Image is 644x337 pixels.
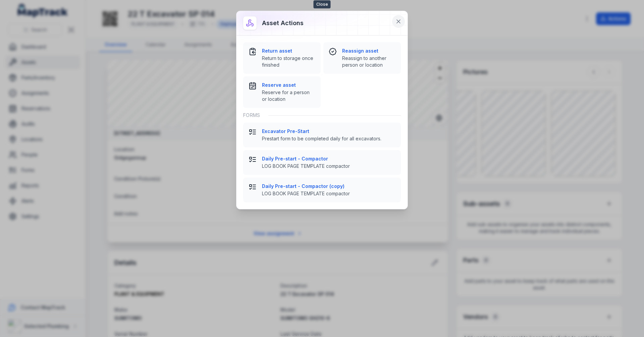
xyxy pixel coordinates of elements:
strong: Reassign asset [342,48,395,54]
span: Close [314,0,331,8]
button: Daily Pre-start - CompactorLOG BOOK PAGE TEMPLATE compactor [243,150,401,175]
span: Return to storage once finished [262,55,315,68]
button: Excavator Pre-StartPrestart form to be completed daily for all excavators. [243,123,401,147]
button: Daily Pre-start - Compactor (copy)LOG BOOK PAGE TEMPLATE compactor [243,178,401,202]
span: LOG BOOK PAGE TEMPLATE compactor [262,190,395,197]
div: Forms [243,108,401,123]
span: LOG BOOK PAGE TEMPLATE compactor [262,163,395,170]
span: Reserve for a person or location [262,89,315,103]
button: Reassign assetReassign to another person or location [323,42,401,74]
strong: Excavator Pre-Start [262,128,395,135]
strong: Return asset [262,48,315,54]
button: Reserve assetReserve for a person or location [243,76,321,108]
strong: Daily Pre-start - Compactor (copy) [262,183,395,190]
span: Reassign to another person or location [342,55,395,68]
span: Prestart form to be completed daily for all excavators. [262,135,395,142]
button: Return assetReturn to storage once finished [243,42,321,74]
h3: Asset actions [262,18,304,28]
strong: Daily Pre-start - Compactor [262,155,395,162]
strong: Reserve asset [262,82,315,88]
